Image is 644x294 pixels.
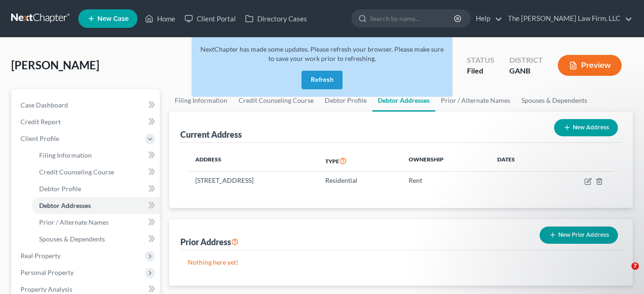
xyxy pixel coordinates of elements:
div: GANB [509,66,543,76]
span: Prior / Alternate Names [39,218,109,226]
a: Prior / Alternate Names [435,89,516,112]
a: Filing Information [32,147,160,164]
div: Prior Address [180,236,239,247]
td: [STREET_ADDRESS] [188,172,318,189]
div: District [509,55,543,66]
a: Prior / Alternate Names [32,214,160,231]
span: 7 [631,262,639,270]
span: Spouses & Dependents [39,235,105,243]
span: Real Property [21,252,61,260]
span: Debtor Profile [39,185,81,193]
a: Case Dashboard [13,97,160,114]
th: Dates [490,150,548,172]
th: Address [188,150,318,172]
a: Client Portal [180,10,240,27]
a: Filing Information [169,89,233,112]
th: Ownership [401,150,490,172]
button: Preview [558,55,622,76]
a: Debtor Addresses [32,197,160,214]
span: Property Analysis [21,285,72,293]
p: Nothing here yet! [188,258,615,267]
a: Help [471,10,502,27]
span: NextChapter has made some updates. Please refresh your browser. Please make sure to save your wor... [200,45,444,62]
a: Spouses & Dependents [516,89,593,112]
td: Rent [401,172,490,189]
a: Directory Cases [240,10,312,27]
span: Credit Report [21,118,61,126]
span: Filing Information [39,151,92,159]
div: Status [467,55,494,66]
button: New Address [554,119,618,136]
span: Case Dashboard [21,101,68,109]
th: Type [318,150,402,172]
a: Credit Counseling Course [32,164,160,180]
span: [PERSON_NAME] [11,58,99,72]
div: Current Address [180,129,242,140]
span: New Case [97,15,129,22]
a: Spouses & Dependents [32,231,160,247]
iframe: Intercom live chat [612,262,635,285]
td: Residential [318,172,402,189]
input: Search by name... [370,10,455,27]
button: New Prior Address [540,227,618,244]
button: Refresh [301,71,343,89]
a: Credit Report [13,114,160,130]
span: Personal Property [21,268,74,276]
a: The [PERSON_NAME] Law Firm, LLC [503,10,632,27]
div: Filed [467,66,494,76]
span: Credit Counseling Course [39,168,114,176]
span: Debtor Addresses [39,201,91,209]
a: Home [140,10,180,27]
span: Client Profile [21,134,59,142]
a: Debtor Profile [32,180,160,197]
